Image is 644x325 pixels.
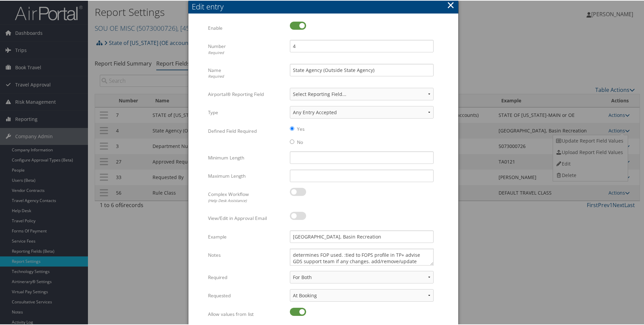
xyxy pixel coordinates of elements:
[208,211,285,224] label: View/Edit in Approval Email
[208,105,285,118] label: Type
[208,187,285,206] label: Complex Workflow
[208,230,285,243] label: Example
[208,151,285,164] label: Minimum Length
[208,197,285,203] div: (Help Desk Assistance)
[208,169,285,182] label: Maximum Length
[208,39,285,58] label: Number
[297,138,303,145] label: No
[208,87,285,100] label: Airportal® Reporting Field
[297,125,304,132] label: Yes
[208,49,285,55] div: Required
[208,73,285,79] div: Required
[208,124,285,137] label: Defined Field Required
[208,289,285,301] label: Requested
[208,63,285,82] label: Name
[208,21,285,34] label: Enable
[208,270,285,283] label: Required
[208,307,285,320] label: Allow values from list
[208,248,285,261] label: Notes
[192,1,458,11] div: Edit entry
